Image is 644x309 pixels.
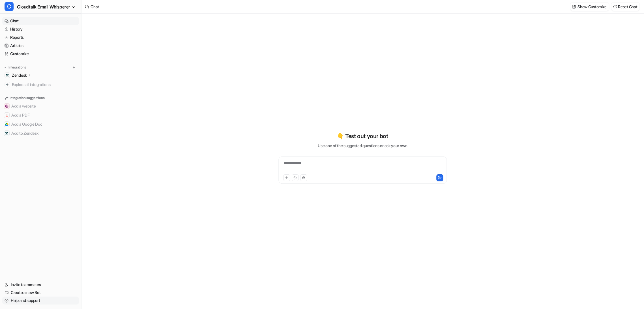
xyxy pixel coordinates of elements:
[2,33,79,41] a: Reports
[570,3,609,11] button: Show Customize
[578,4,607,10] p: Show Customize
[6,74,9,77] img: Zendesk
[318,143,407,149] p: Use one of the suggested questions or ask your own
[5,104,8,108] img: Add a website
[572,5,576,9] img: customize
[2,281,79,289] a: Invite teammates
[8,65,26,70] p: Integrations
[2,111,79,120] button: Add a PDFAdd a PDF
[2,65,28,70] button: Integrations
[5,123,8,126] img: Add a Google Doc
[5,2,14,11] span: C
[2,120,79,129] button: Add a Google DocAdd a Google Doc
[2,50,79,58] a: Customize
[12,80,77,89] span: Explore all integrations
[2,42,79,50] a: Articles
[611,3,639,11] button: Reset Chat
[2,81,79,89] a: Explore all integrations
[17,3,70,11] span: Cloudtalk Email Whisperer
[5,82,10,87] img: explore all integrations
[2,17,79,25] a: Chat
[337,132,388,140] p: 👇 Test out your bot
[10,95,44,100] p: Integration suggestions
[613,5,617,9] img: reset
[12,72,27,78] p: Zendesk
[2,289,79,297] a: Create a new Bot
[3,65,7,69] img: expand menu
[5,132,8,135] img: Add to Zendesk
[2,297,79,304] a: Help and support
[5,113,8,117] img: Add a PDF
[91,4,99,10] div: Chat
[72,65,76,69] img: menu_add.svg
[2,25,79,33] a: History
[2,129,79,138] button: Add to ZendeskAdd to Zendesk
[2,102,79,111] button: Add a websiteAdd a website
